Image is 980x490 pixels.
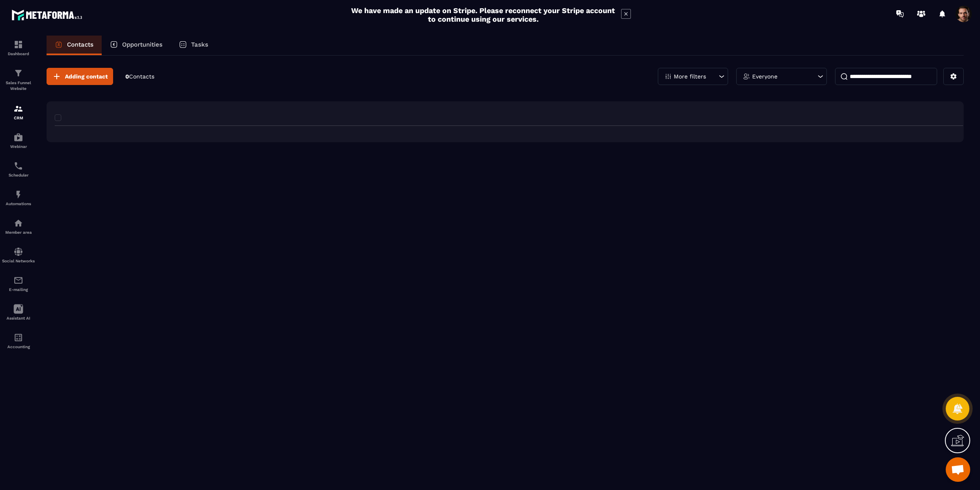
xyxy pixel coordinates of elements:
p: Scheduler [2,173,35,177]
p: Everyone [752,74,777,79]
span: Contacts [129,73,154,80]
p: Dashboard [2,51,35,56]
div: Open chat [946,457,970,482]
p: Accounting [2,345,35,349]
a: automationsautomationsAutomations [2,183,35,212]
img: automations [13,190,23,199]
a: Contacts [47,36,102,55]
a: Tasks [171,36,216,55]
img: automations [13,132,23,142]
p: Automations [2,201,35,206]
p: 0 [125,73,154,81]
button: Adding contact [47,68,113,85]
a: social-networksocial-networkSocial Networks [2,241,35,269]
p: Member area [2,230,35,235]
img: logo [11,7,85,22]
img: formation [13,68,23,78]
p: Webinar [2,144,35,149]
a: Assistant AI [2,298,35,327]
img: automations [13,218,23,228]
a: accountantaccountantAccounting [2,327,35,355]
img: formation [13,40,23,49]
a: Opportunities [102,36,171,55]
a: formationformationDashboard [2,34,35,62]
img: formation [13,104,23,114]
a: schedulerschedulerScheduler [2,155,35,183]
p: E-mailing [2,287,35,292]
a: emailemailE-mailing [2,269,35,298]
a: formationformationSales Funnel Website [2,62,35,98]
p: Tasks [191,41,208,48]
p: Social Networks [2,259,35,263]
p: Sales Funnel Website [2,80,35,92]
a: automationsautomationsWebinar [2,126,35,155]
img: scheduler [13,161,23,171]
a: formationformationCRM [2,98,35,126]
p: CRM [2,116,35,120]
h2: We have made an update on Stripe. Please reconnect your Stripe account to continue using our serv... [349,6,617,23]
p: Assistant AI [2,316,35,320]
span: Adding contact [65,72,108,81]
a: automationsautomationsMember area [2,212,35,241]
p: More filters [674,74,706,79]
img: accountant [13,333,23,342]
img: social-network [13,247,23,257]
p: Opportunities [122,41,163,48]
img: email [13,275,23,285]
p: Contacts [67,41,94,48]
